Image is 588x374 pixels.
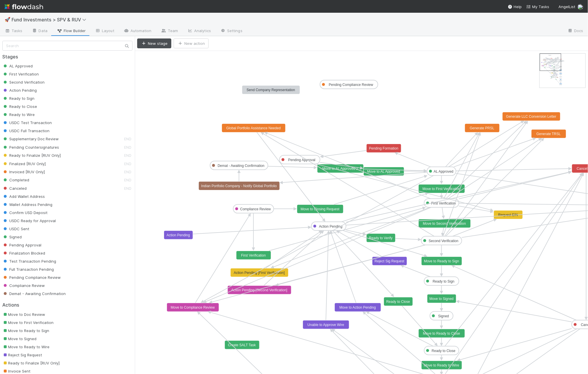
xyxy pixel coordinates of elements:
span: Second Verification [2,80,45,84]
span: Confirm USD Deposit [2,210,47,215]
text: Signed [438,314,449,318]
span: Move to Doc Review [2,312,45,317]
span: Supplementary Doc Review [2,137,59,141]
text: Ready to Sign [433,279,454,283]
span: USDC Sent [2,226,29,231]
text: First Verification [431,201,456,205]
text: Unable to Approve Wire [308,323,344,327]
input: Search [2,41,133,51]
span: 🚀 [5,17,10,22]
text: Compliance Review [240,207,271,211]
span: Ready to Wire [2,112,35,117]
text: Move to Closing Request [301,207,340,211]
small: END [124,145,131,150]
span: Reject Sig Request [2,353,42,357]
span: Ready to Sign [2,96,34,101]
small: END [124,178,131,182]
span: USDC Test Transaction [2,120,52,125]
span: Move to First Verification [2,320,54,325]
text: Create SALT Task [228,343,256,347]
span: Flow Builder [57,28,86,34]
a: Settings [216,27,247,36]
span: Signed [2,235,22,239]
a: Team [156,27,183,36]
text: Generate LLC Conversion Letter [506,115,556,119]
span: Demat - Awaiting Confirmation [2,291,66,296]
text: Move to AL Approved 2 [322,167,358,171]
span: Pending Countersignatures [2,145,59,150]
text: Global Portfolio Assistance Needed [226,126,281,130]
text: Indian Portfolio Company - Notify Global Portfolio [201,184,277,188]
span: Test Transaction Pending [2,259,56,264]
span: Full Transaction Pending [2,267,54,272]
text: Action Pending [319,224,343,229]
span: Wallet Address Pending [2,202,52,207]
span: Invoice Sent [2,369,30,373]
span: My Tasks [526,4,549,9]
span: AngelList [558,4,575,9]
text: Action Pending [Second Verification] [231,288,287,292]
text: Pending Approval [288,158,315,162]
text: Pending Compliance Review [329,83,373,87]
span: Move to Signed [2,336,36,341]
span: Tasks [5,28,23,34]
img: logo-inverted-e16ddd16eac7371096b0.svg [5,2,43,12]
text: Move to AL Approved [367,170,400,174]
button: New stage [137,38,171,48]
img: avatar_12dd09bb-393f-4edb-90ff-b12147216d3f.png [578,4,583,10]
text: Ready to Close [432,349,455,353]
a: Automation [119,27,156,36]
a: Docs [563,27,588,36]
text: Request EIN [498,213,518,217]
text: AL Approved [434,170,453,174]
small: END [124,170,131,174]
text: Send Company Representation [247,88,295,92]
span: USDC Full Transaction [2,128,49,133]
span: USDC Ready for Approval [2,218,56,223]
span: Move to Ready to Wire [2,344,49,349]
span: Ready to Close [2,104,37,109]
span: Move to Ready to Sign [2,328,49,333]
span: Ready to Finalize [RUV Only] [2,361,60,365]
span: AL Approved [2,64,33,68]
span: Add Wallet Address [2,194,45,199]
h2: Stages [2,54,133,60]
text: Move to Ready to Wire [424,363,459,367]
span: Ready to Finalize [RUV Only] [2,153,61,158]
text: Reject Sig Request [375,259,405,263]
text: Move to First Verification [422,187,460,191]
button: New action [174,38,209,48]
text: Ready to Verify [369,236,392,240]
div: Help [508,4,522,10]
text: Move to Action Pending [339,305,376,309]
small: END [124,153,131,158]
small: END [124,162,131,166]
span: Finalization Blocked [2,251,45,255]
span: Invoiced [RUV Only] [2,170,45,174]
span: Canceled [2,186,27,191]
span: Action Pending [2,88,37,93]
text: Generate TRSL [536,132,561,136]
text: Generate PRSL [470,126,495,130]
a: Analytics [183,27,216,36]
span: Fund Investments > SPV & RUV [12,17,89,23]
text: First Verification [241,253,266,257]
small: END [124,137,131,141]
text: Move to Ready to Sign [424,259,459,263]
small: END [124,186,131,191]
text: Move to Second Verification [423,222,466,226]
text: Second Verification [429,239,459,243]
span: First Verification [2,72,39,76]
text: Move to Ready to Close [423,331,460,336]
a: Flow Builder [52,27,90,36]
a: Layout [90,27,119,36]
text: Ready to Close [386,300,410,304]
h2: Actions [2,302,133,308]
text: Move to Signed [429,297,453,301]
text: Action Pending [First Verification] [234,271,285,275]
text: Pending Formation [369,146,398,150]
a: Data [27,27,52,36]
a: My Tasks [526,4,549,10]
span: Finalized [RUV Only] [2,161,46,166]
text: Move to Compliance Review [171,305,215,309]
